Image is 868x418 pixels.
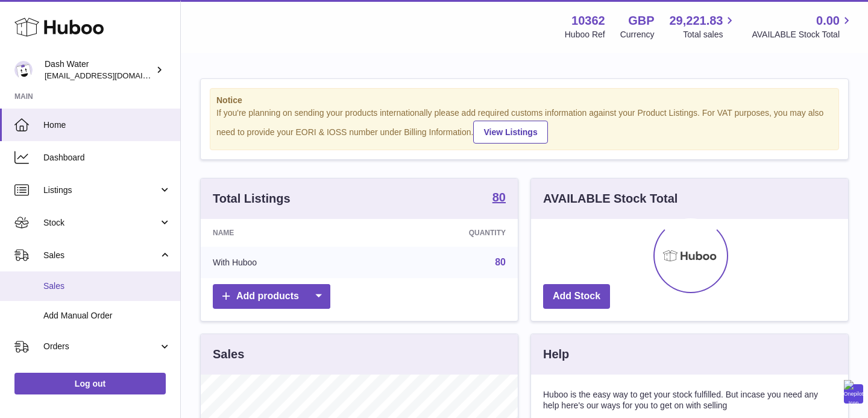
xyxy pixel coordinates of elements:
[669,13,723,29] span: 29,221.83
[543,284,610,309] a: Add Stock
[43,119,171,131] span: Home
[816,13,840,29] span: 0.00
[683,29,737,40] span: Total sales
[201,247,368,278] td: With Huboo
[201,219,368,247] th: Name
[14,61,33,79] img: bea@dash-water.com
[543,389,836,412] p: Huboo is the easy way to get your stock fulfilled. But incase you need any help here's our ways f...
[216,95,832,106] strong: Notice
[43,217,159,229] span: Stock
[571,13,605,29] strong: 10362
[216,107,832,144] div: If you're planning on sending your products internationally please add required customs informati...
[492,191,506,206] a: 80
[14,373,166,394] a: Log out
[43,341,159,352] span: Orders
[43,280,171,292] span: Sales
[492,191,506,203] strong: 80
[213,191,291,207] h3: Total Listings
[368,219,518,247] th: Quantity
[45,71,177,80] span: [EMAIL_ADDRESS][DOMAIN_NAME]
[43,250,159,261] span: Sales
[628,13,654,29] strong: GBP
[543,346,569,363] h3: Help
[213,346,244,363] h3: Sales
[752,13,854,40] a: 0.00 AVAILABLE Stock Total
[543,191,678,207] h3: AVAILABLE Stock Total
[213,284,330,309] a: Add products
[495,257,506,267] a: 80
[45,59,153,81] div: Dash Water
[43,185,159,196] span: Listings
[752,29,854,40] span: AVAILABLE Stock Total
[43,310,171,321] span: Add Manual Order
[620,29,655,40] div: Currency
[43,152,171,163] span: Dashboard
[473,121,547,144] a: View Listings
[565,29,605,40] div: Huboo Ref
[669,13,737,40] a: 29,221.83 Total sales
